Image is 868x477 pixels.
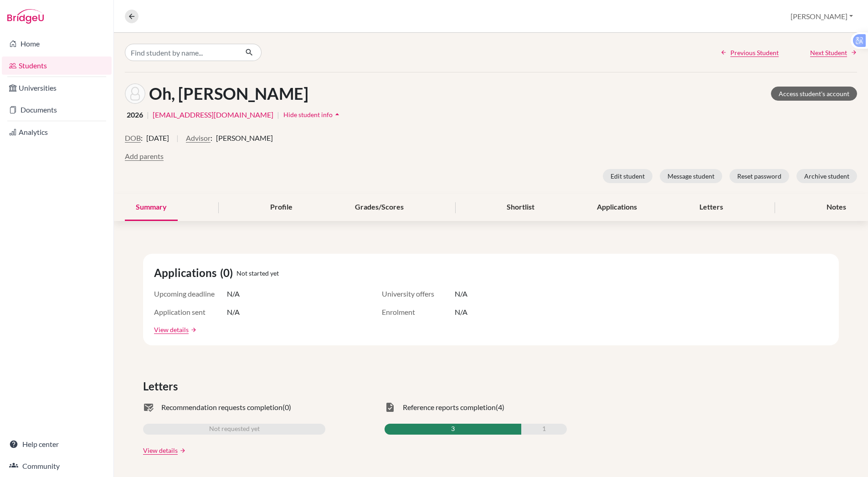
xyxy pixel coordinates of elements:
[796,169,857,183] button: Archive student
[220,265,236,281] span: (0)
[153,109,273,120] a: [EMAIL_ADDRESS][DOMAIN_NAME]
[125,83,145,104] img: SeungBin Oh's avatar
[186,133,211,144] button: Advisor
[730,48,779,57] span: Previous Student
[282,402,291,413] span: (0)
[344,194,415,221] div: Grades/Scores
[154,325,189,334] a: View details
[189,327,197,333] a: arrow_forward
[125,133,141,144] button: DOB
[2,56,112,75] a: Students
[333,110,342,119] i: arrow_drop_up
[403,402,496,413] span: Reference reports completion
[227,307,240,318] span: N/A
[236,268,279,278] span: Not started yet
[211,133,212,144] span: :
[455,307,467,318] span: N/A
[2,101,112,119] a: Documents
[2,435,112,453] a: Help center
[154,288,227,299] span: Upcoming deadline
[149,84,308,103] h1: Oh, [PERSON_NAME]
[216,133,273,144] span: [PERSON_NAME]
[143,378,181,395] span: Letters
[382,307,455,318] span: Enrolment
[147,109,149,120] span: |
[2,457,112,475] a: Community
[455,288,467,299] span: N/A
[2,123,112,141] a: Analytics
[154,307,227,318] span: Application sent
[143,446,178,455] a: View details
[259,194,303,221] div: Profile
[178,447,186,454] a: arrow_forward
[209,424,260,435] span: Not requested yet
[277,109,279,120] span: |
[161,402,282,413] span: Recommendation requests completion
[382,288,455,299] span: University offers
[586,194,648,221] div: Applications
[496,402,504,413] span: (4)
[127,109,143,120] span: 2026
[141,133,143,144] span: :
[176,133,179,151] span: |
[2,35,112,53] a: Home
[146,133,169,144] span: [DATE]
[125,44,238,61] input: Find student by name...
[451,424,455,435] span: 3
[810,48,847,57] span: Next Student
[660,169,722,183] button: Message student
[227,288,240,299] span: N/A
[143,402,154,413] span: mark_email_read
[2,79,112,97] a: Universities
[729,169,789,183] button: Reset password
[496,194,545,221] div: Shortlist
[688,194,734,221] div: Letters
[385,402,395,413] span: task
[542,424,546,435] span: 1
[283,111,333,118] span: Hide student info
[125,151,164,162] button: Add parents
[154,265,220,281] span: Applications
[810,48,857,57] a: Next Student
[786,8,857,25] button: [PERSON_NAME]
[7,9,44,24] img: Bridge-U
[603,169,652,183] button: Edit student
[720,48,779,57] a: Previous Student
[125,194,178,221] div: Summary
[283,108,342,122] button: Hide student infoarrow_drop_up
[816,194,857,221] div: Notes
[771,87,857,101] a: Access student's account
